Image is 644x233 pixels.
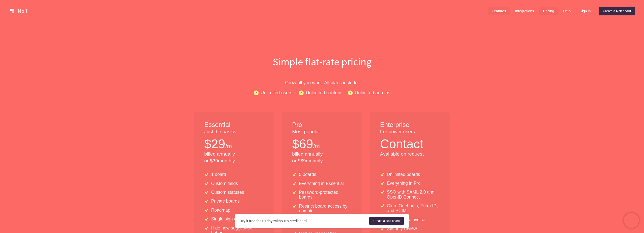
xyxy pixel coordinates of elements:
p: Everything in Essential [299,181,344,186]
button: Contact [380,135,423,150]
p: Okta, OneLogin, Entra ID, and SCIM [387,204,440,213]
p: Roadmap [211,208,230,213]
p: Unlimited admins [355,89,390,96]
a: Pricing [539,7,558,15]
p: Private boards [211,199,239,204]
p: Just the basics [204,128,264,135]
p: Custom statuses [211,190,244,195]
p: Custom fields [211,181,238,186]
a: Create a Nolt board [599,7,635,15]
a: Integrations [511,7,538,15]
p: /m [225,142,232,151]
p: $ 29 [204,135,225,153]
p: Unlimited users [261,89,293,96]
p: Grow all you want. All plans include: [161,79,483,86]
p: Unlimited content [306,89,341,96]
p: Available on request [380,151,440,158]
strong: Try it free for 10 days [240,219,274,223]
p: Restrict board access by domain [299,204,352,214]
p: Everything in Pro [387,181,421,186]
p: billed annually or $ 39 monthly [204,151,264,164]
p: For power users [380,128,440,135]
p: Password-protected boards [299,190,352,200]
a: Create a Nolt board [369,217,404,225]
iframe: Chatra live chat [624,213,639,228]
p: Unlimited boards [387,172,420,177]
p: billed annually or $ 89 monthly [292,151,352,164]
h1: Enterprise [380,120,440,129]
p: Security review [387,226,417,231]
h1: Essential [204,120,264,129]
h1: Simple flat-rate pricing [161,54,483,69]
a: Features [488,7,510,15]
p: Most popular [292,128,352,135]
p: /m [313,142,320,151]
p: 5 boards [299,172,316,177]
a: Sign in [576,7,595,15]
h1: Pro [292,120,352,129]
a: Help [559,7,575,15]
p: 1 board [211,172,226,177]
div: without a credit card [240,218,369,223]
p: SSO with SAML 2.0 and OpenID Connect [387,190,440,200]
p: $ 69 [292,135,313,153]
